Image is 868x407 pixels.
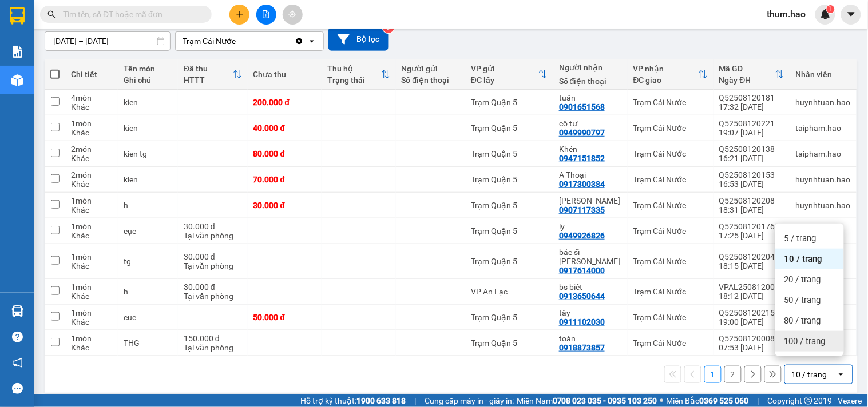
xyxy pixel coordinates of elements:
[796,123,851,133] div: taipham.hao
[184,75,232,85] div: HTTT
[471,201,548,210] div: Trạm Quận 5
[633,257,708,266] div: Trạm Cái Nước
[71,205,112,214] div: Khác
[700,396,749,405] strong: 0369 525 060
[660,398,664,403] span: ⚪️
[827,5,835,13] sup: 1
[758,7,815,21] span: thum.hao
[71,261,112,270] div: Khác
[719,308,784,317] div: Q52508120215
[559,128,605,137] div: 0949990797
[724,366,742,383] button: 2
[792,369,827,380] div: 10 / trang
[184,252,241,261] div: 30.000 đ
[719,261,784,270] div: 18:15 [DATE]
[124,226,172,236] div: cục
[295,37,304,46] svg: Clear value
[719,343,784,352] div: 07:53 [DATE]
[63,8,198,21] input: Tìm tên, số ĐT hoặc mã đơn
[559,222,622,231] div: ly
[253,313,316,322] div: 50.000 đ
[719,317,784,326] div: 19:00 [DATE]
[559,282,622,292] div: bs biết
[178,59,247,90] th: Toggle SortBy
[471,313,548,322] div: Trạm Quận 5
[796,70,851,79] div: Nhân viên
[465,59,553,90] th: Toggle SortBy
[71,196,112,205] div: 1 món
[775,224,844,356] ul: Menu
[719,179,784,189] div: 16:53 [DATE]
[633,226,708,236] div: Trạm Cái Nước
[719,102,784,111] div: 17:32 [DATE]
[517,394,657,407] span: Miền Nam
[471,257,548,266] div: Trạm Quận 5
[283,5,303,25] button: aim
[796,98,851,107] div: huynhtuan.hao
[559,93,622,102] div: tuân
[356,396,406,405] strong: 1900 633 818
[12,332,23,342] span: question-circle
[124,98,172,107] div: kien
[184,64,232,73] div: Đã thu
[784,274,821,285] span: 20 / trang
[124,201,172,210] div: h
[719,205,784,214] div: 18:31 [DATE]
[784,315,821,326] span: 80 / trang
[327,64,381,73] div: Thu hộ
[124,257,172,266] div: tg
[300,394,406,407] span: Hỗ trợ kỹ thuật:
[288,10,296,18] span: aim
[829,5,833,13] span: 1
[719,154,784,163] div: 16:21 [DATE]
[796,201,851,210] div: huynhtuan.hao
[758,394,759,407] span: |
[184,292,241,301] div: Tại văn phòng
[71,119,112,128] div: 1 món
[559,119,622,128] div: cô tư
[559,248,622,266] div: bác sĩ Diệu
[559,154,605,163] div: 0947151852
[253,70,316,79] div: Chưa thu
[328,27,389,51] button: Bộ lọc
[71,317,112,326] div: Khác
[633,75,699,85] div: ĐC giao
[12,383,23,394] span: message
[719,334,784,343] div: Q52508120008
[236,10,244,18] span: plus
[471,64,538,73] div: VP gửi
[183,35,236,47] div: Trạm Cái Nước
[71,128,112,137] div: Khác
[633,149,708,158] div: Trạm Cái Nước
[11,305,23,317] img: warehouse-icon
[71,179,112,189] div: Khác
[124,287,172,296] div: h
[47,10,56,18] span: search
[10,7,25,25] img: logo-vxr
[784,233,817,244] span: 5 / trang
[71,343,112,352] div: Khác
[784,336,826,347] span: 100 / trang
[719,75,775,85] div: Ngày ĐH
[71,170,112,179] div: 2 món
[846,9,857,19] span: caret-down
[633,64,699,73] div: VP nhận
[71,70,112,79] div: Chi tiết
[559,308,622,317] div: tây
[71,252,112,261] div: 1 món
[425,394,514,407] span: Cung cấp máy in - giấy in:
[184,222,241,231] div: 30.000 đ
[559,179,605,189] div: 0917300384
[784,294,821,306] span: 50 / trang
[322,59,396,90] th: Toggle SortBy
[71,222,112,231] div: 1 món
[633,123,708,133] div: Trạm Cái Nước
[253,123,316,133] div: 40.000 đ
[796,149,851,158] div: taipham.hao
[71,102,112,111] div: Khác
[471,98,548,107] div: Trạm Quận 5
[559,343,605,352] div: 0918873857
[124,149,172,158] div: kien tg
[719,231,784,240] div: 17:25 [DATE]
[71,308,112,317] div: 1 món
